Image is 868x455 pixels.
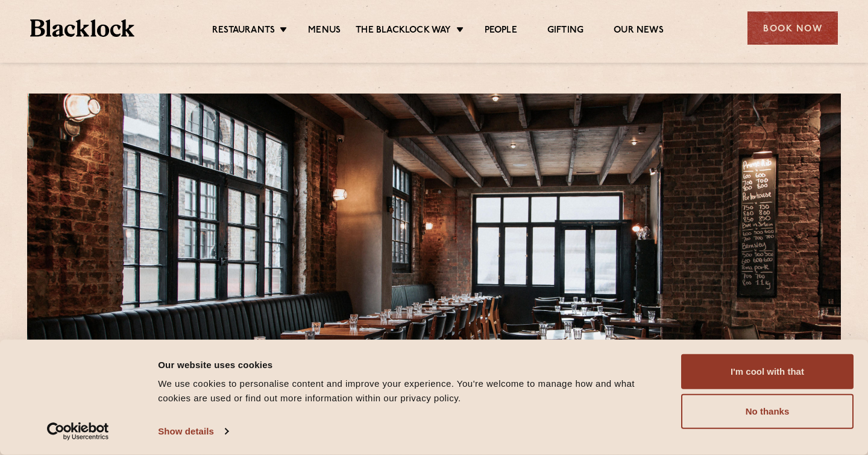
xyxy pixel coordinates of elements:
[485,25,517,38] a: People
[30,19,134,37] img: BL_Textured_Logo-footer-cropped.svg
[25,422,131,441] a: Usercentrics Cookiebot - opens in a new window
[747,11,838,45] div: Book Now
[158,357,667,372] div: Our website uses cookies
[356,25,451,38] a: The Blacklock Way
[158,377,667,406] div: We use cookies to personalise content and improve your experience. You're welcome to manage how a...
[212,25,275,38] a: Restaurants
[547,25,583,38] a: Gifting
[158,422,228,441] a: Show details
[681,354,854,389] button: I'm cool with that
[681,394,854,429] button: No thanks
[308,25,341,38] a: Menus
[614,25,664,38] a: Our News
